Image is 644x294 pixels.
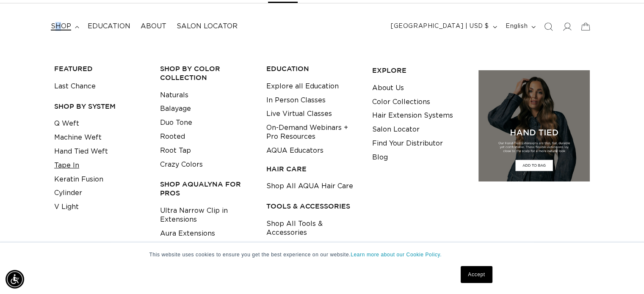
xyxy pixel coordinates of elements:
button: [GEOGRAPHIC_DATA] | USD $ [386,19,500,35]
span: Salon Locator [177,22,238,31]
a: About [135,17,171,36]
a: Balayage [160,102,191,116]
h3: EXPLORE [372,66,465,75]
a: Explore all Education [266,80,339,93]
a: Cylinder [54,186,82,200]
a: Salon Locator [171,17,243,36]
a: Accept [461,266,492,283]
a: Salon Locator [372,123,420,137]
span: Education [88,22,130,31]
span: About [141,22,166,31]
a: Duo Tone [160,116,192,130]
span: [GEOGRAPHIC_DATA] | USD $ [391,22,489,31]
a: V Light [54,200,79,214]
a: Learn more about our Cookie Policy. [351,252,442,258]
a: AQUA Educators [266,144,323,158]
h3: Shop AquaLyna for Pros [160,180,253,198]
p: This website uses cookies to ensure you get the best experience on our website. [149,251,495,258]
span: shop [51,22,71,31]
span: English [506,22,528,31]
a: Last Chance [54,80,96,93]
a: Blog [372,151,388,165]
a: Find Your Distributor [372,137,443,151]
a: Machine Weft [54,131,102,145]
button: English [500,19,539,35]
h3: TOOLS & ACCESSORIES [266,202,359,211]
a: Rooted [160,130,185,144]
a: Crazy Colors [160,158,203,172]
a: Ultra Narrow Clip in Extensions [160,204,253,227]
summary: Search [539,17,558,36]
summary: shop [46,17,83,36]
h3: EDUCATION [266,64,359,73]
a: Live Virtual Classes [266,107,332,121]
a: Root Tap [160,144,191,158]
a: Shop All AQUA Hair Care [266,179,353,193]
a: Aura Extensions [160,227,215,241]
div: Accessibility Menu [6,270,24,289]
a: Education [83,17,135,36]
a: In Person Classes [266,93,326,107]
a: Ponytail Extensions [160,240,227,254]
h3: FEATURED [54,64,147,73]
a: Q Weft [54,117,79,131]
iframe: Chat Widget [602,253,644,294]
a: Color Collections [372,95,430,109]
a: On-Demand Webinars + Pro Resources [266,121,359,144]
h3: Shop by Color Collection [160,64,253,82]
a: Hair Extension Systems [372,109,453,123]
a: Keratin Fusion [54,173,103,187]
h3: HAIR CARE [266,165,359,173]
h3: SHOP BY SYSTEM [54,102,147,111]
a: Hand Tied Weft [54,145,108,159]
a: About Us [372,81,404,95]
a: Naturals [160,88,188,102]
a: Shop All Tools & Accessories [266,217,359,240]
a: Tape In [54,159,79,173]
